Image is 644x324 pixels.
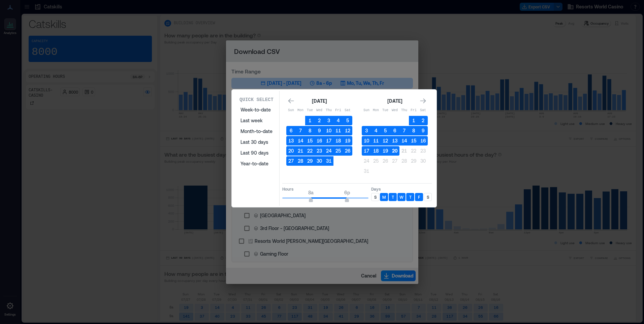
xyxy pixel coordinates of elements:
[286,106,296,115] th: Sunday
[296,136,305,145] button: 14
[385,97,404,105] div: [DATE]
[409,116,418,125] button: 1
[343,106,352,115] th: Saturday
[374,194,377,200] p: S
[409,136,418,145] button: 15
[409,146,418,156] button: 22
[333,108,343,113] p: Fri
[324,106,333,115] th: Thursday
[305,108,315,113] p: Tue
[315,136,324,145] button: 16
[418,194,420,200] p: F
[315,106,324,115] th: Wednesday
[399,106,409,115] th: Thursday
[371,186,432,192] p: Days
[418,96,428,106] button: Go to next month
[286,136,296,145] button: 13
[315,126,324,135] button: 9
[315,116,324,125] button: 2
[305,106,315,115] th: Tuesday
[362,108,371,113] p: Sun
[282,186,368,192] p: Hours
[333,146,343,156] button: 25
[236,137,277,148] button: Last 30 days
[296,156,305,166] button: 28
[362,146,371,156] button: 17
[381,136,390,145] button: 12
[324,116,333,125] button: 3
[236,158,277,169] button: Year-to-date
[343,116,352,125] button: 5
[305,126,315,135] button: 8
[286,126,296,135] button: 6
[381,108,390,113] p: Tue
[409,126,418,135] button: 8
[305,146,315,156] button: 22
[381,126,390,135] button: 5
[381,106,390,115] th: Tuesday
[390,136,399,145] button: 13
[333,136,343,145] button: 18
[409,106,418,115] th: Friday
[371,108,381,113] p: Mon
[362,126,371,135] button: 3
[324,146,333,156] button: 24
[296,106,305,115] th: Monday
[418,146,428,156] button: 23
[305,156,315,166] button: 29
[371,156,381,166] button: 25
[399,156,409,166] button: 28
[418,156,428,166] button: 30
[418,126,428,135] button: 9
[333,116,343,125] button: 4
[381,156,390,166] button: 26
[418,116,428,125] button: 2
[371,146,381,156] button: 18
[409,108,418,113] p: Fri
[305,136,315,145] button: 15
[418,106,428,115] th: Saturday
[362,156,371,166] button: 24
[315,108,324,113] p: Wed
[418,108,428,113] p: Sat
[236,126,277,137] button: Month-to-date
[392,194,394,200] p: T
[399,108,409,113] p: Thu
[390,126,399,135] button: 6
[362,166,371,176] button: 31
[296,108,305,113] p: Mon
[399,126,409,135] button: 7
[371,106,381,115] th: Monday
[333,106,343,115] th: Friday
[324,126,333,135] button: 10
[343,136,352,145] button: 19
[362,106,371,115] th: Sunday
[371,126,381,135] button: 4
[344,190,350,195] span: 6p
[308,190,314,195] span: 8a
[409,156,418,166] button: 29
[343,108,352,113] p: Sat
[418,136,428,145] button: 16
[296,146,305,156] button: 21
[390,146,399,156] button: 20
[381,146,390,156] button: 19
[362,136,371,145] button: 10
[324,108,333,113] p: Thu
[310,97,329,105] div: [DATE]
[305,116,315,125] button: 1
[382,194,386,200] p: M
[343,126,352,135] button: 12
[236,104,277,115] button: Week-to-date
[296,126,305,135] button: 7
[390,106,399,115] th: Wednesday
[409,194,412,200] p: T
[315,146,324,156] button: 23
[286,96,296,106] button: Go to previous month
[343,146,352,156] button: 26
[286,108,296,113] p: Sun
[371,136,381,145] button: 11
[239,96,273,103] p: Quick Select
[315,156,324,166] button: 30
[236,148,277,158] button: Last 90 days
